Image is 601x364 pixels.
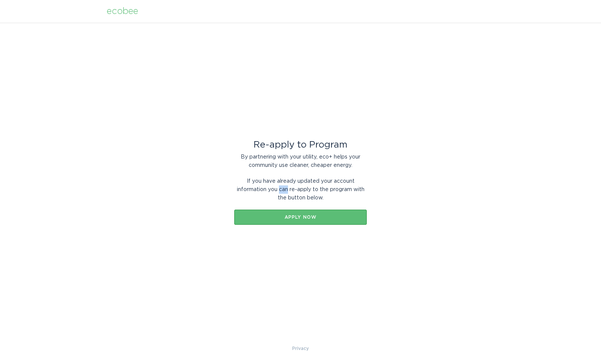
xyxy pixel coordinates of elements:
div: Re-apply to Program [234,141,367,149]
a: Privacy Policy & Terms of Use [292,344,309,353]
button: Apply now [234,210,367,225]
div: By partnering with your utility, eco+ helps your community use cleaner, cheaper energy. [234,153,367,170]
div: ecobee [107,7,138,16]
div: If you have already updated your account information you can re-apply to the program with the but... [234,177,367,202]
div: Apply now [238,215,363,219]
